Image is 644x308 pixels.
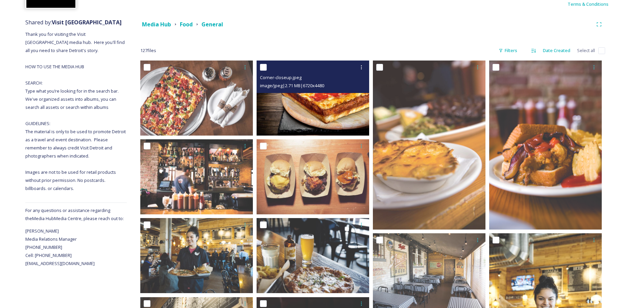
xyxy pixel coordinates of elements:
[25,228,95,266] span: [PERSON_NAME] Media Relations Manager [PHONE_NUMBER] Cell: [PHONE_NUMBER] [EMAIL_ADDRESS][DOMAIN_...
[257,139,369,214] img: GreenDot-Sliders-Bowen_9043-vintageMuted.jpeg
[25,207,124,221] span: For any questions or assistance regarding the Media Hub Media Centre, please reach out to:
[540,44,574,57] div: Date Created
[260,74,302,80] span: Corner-closeup.jpeg
[260,82,324,89] span: image/jpeg | 2.71 MB | 6720 x 4480
[373,61,485,230] img: SlowsIMG_3326_Bill_Bowen.jpeg
[495,44,521,57] div: Filters
[577,47,595,54] span: Select all
[140,218,253,293] img: Jolly_Pumpkin_Emily_Berger__2_.jpeg
[257,218,369,293] img: Jolly_Pumpkin_Emily_Berger__4_.jpeg
[140,139,253,214] img: SlowsIMG_3342_BillBowen_HiRes.jpeg
[25,31,127,191] span: Thank you for visiting the Visit [GEOGRAPHIC_DATA] media hub. Here you'll find all you need to sh...
[257,61,369,136] img: Corner-closeup.jpeg
[201,21,223,28] strong: General
[142,21,171,28] strong: Media Hub
[180,21,193,28] strong: Food
[25,19,122,26] span: Shared by:
[140,61,253,136] img: OverheadEverything_metal.jpeg
[140,47,156,54] span: 127 file s
[52,19,122,26] strong: Visit [GEOGRAPHIC_DATA]
[568,1,609,7] span: Terms & Conditions
[489,61,602,230] img: SlowsIMG_3333_HR_Bill_Bowen.jpeg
